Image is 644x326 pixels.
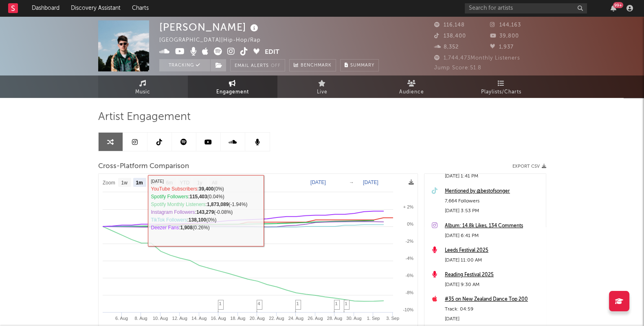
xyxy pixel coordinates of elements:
[367,75,457,98] a: Audience
[135,87,150,97] span: Music
[230,316,245,321] text: 18. Aug
[399,87,424,97] span: Audience
[98,162,189,171] span: Cross-Platform Comparison
[191,316,207,321] text: 14. Aug
[350,63,374,68] span: Summary
[611,5,616,11] button: 99+
[115,316,127,321] text: 6. Aug
[277,75,367,98] a: Live
[301,61,332,71] span: Benchmark
[445,246,542,255] a: Leeds Festival 2025
[434,33,466,39] span: 138,400
[134,316,147,321] text: 8. Aug
[445,186,542,196] a: Mentioned by @bestofsonger
[288,316,303,321] text: 24. Aug
[405,290,413,295] text: -8%
[403,307,413,312] text: -10%
[405,239,413,244] text: -2%
[490,44,514,50] span: 1,937
[180,180,189,186] text: YTD
[445,314,542,324] div: [DATE]
[98,112,191,122] span: Artist Engagement
[613,2,623,8] div: 99 +
[445,270,542,280] a: Reading Festival 2025
[386,316,399,321] text: 3. Sep
[152,316,167,321] text: 10. Aug
[434,55,520,61] span: 1,744,473 Monthly Listeners
[367,316,380,321] text: 1. Sep
[445,255,542,265] div: [DATE] 11:00 AM
[457,75,546,98] a: Playlists/Charts
[98,75,188,98] a: Music
[345,301,347,306] span: 1
[121,180,127,186] text: 1w
[271,64,281,68] em: Off
[434,65,481,71] span: Jump Score: 51.8
[310,180,326,185] text: [DATE]
[481,87,521,97] span: Playlists/Charts
[405,273,413,278] text: -6%
[166,180,173,186] text: 6m
[445,196,542,206] div: 7,664 Followers
[151,180,158,186] text: 3m
[211,180,217,186] text: All
[445,221,542,231] a: Album: 14.8k Likes, 134 Comments
[445,231,542,241] div: [DATE] 6:41 PM
[434,44,459,50] span: 8,352
[405,256,413,261] text: -4%
[289,59,336,71] a: Benchmark
[407,222,413,226] text: 0%
[317,87,327,97] span: Live
[445,304,542,314] div: Track: 04:59
[159,59,210,71] button: Tracking
[197,180,202,186] text: 1y
[172,316,187,321] text: 12. Aug
[512,164,546,169] button: Export CSV
[265,47,279,58] button: Edit
[216,87,249,97] span: Engagement
[230,59,285,71] button: Email AlertsOff
[308,316,323,321] text: 26. Aug
[445,171,542,181] div: [DATE] 1:41 PM
[340,59,379,71] button: Summary
[349,180,354,185] text: →
[103,180,115,186] text: Zoom
[490,22,521,28] span: 144,163
[363,180,378,185] text: [DATE]
[327,316,342,321] text: 28. Aug
[258,301,260,306] span: 4
[403,204,413,209] text: + 2%
[445,206,542,216] div: [DATE] 3:53 PM
[211,316,226,321] text: 16. Aug
[490,33,519,39] span: 39,800
[188,75,277,98] a: Engagement
[434,22,465,28] span: 116,148
[346,316,361,321] text: 30. Aug
[445,295,542,304] a: #35 on New Zealand Dance Top 200
[159,35,270,45] div: [GEOGRAPHIC_DATA] | Hip-Hop/Rap
[465,3,587,13] input: Search for artists
[159,20,260,34] div: [PERSON_NAME]
[219,301,222,306] span: 1
[335,301,338,306] span: 1
[136,180,143,186] text: 1m
[269,316,284,321] text: 22. Aug
[297,301,299,306] span: 1
[249,316,264,321] text: 20. Aug
[445,280,542,290] div: [DATE] 9:30 AM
